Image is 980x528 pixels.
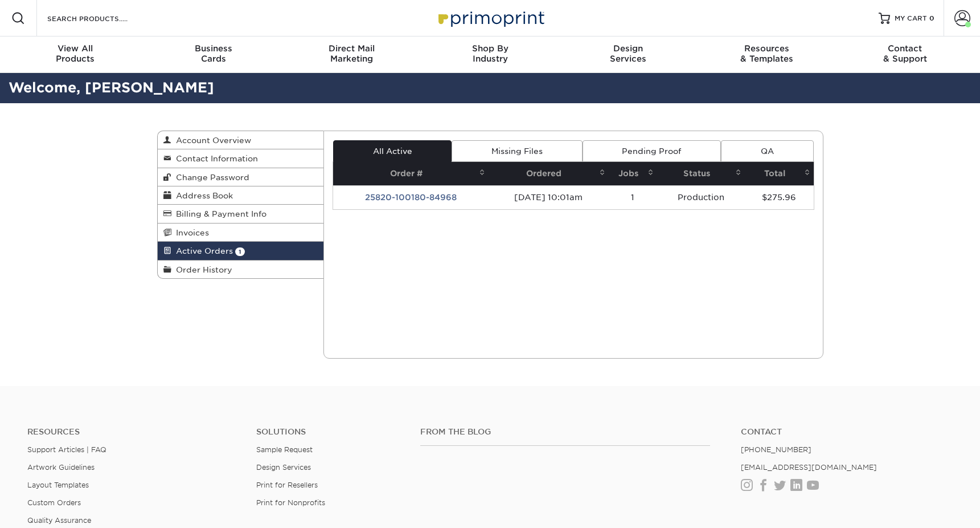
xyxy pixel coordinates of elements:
a: Contact [741,427,953,437]
span: Resources [698,43,836,54]
th: Order # [333,162,489,185]
img: Primoprint [433,6,547,30]
a: Invoices [158,224,324,242]
th: Jobs [609,162,658,185]
a: [PHONE_NUMBER] [741,445,811,454]
td: Production [657,185,745,209]
a: Custom Orders [27,498,81,507]
a: Support Articles | FAQ [27,445,106,454]
a: Direct MailMarketing [282,36,421,73]
span: Address Book [171,191,233,200]
a: Layout Templates [27,481,89,489]
div: Industry [421,43,559,64]
td: 25820-100180-84968 [333,185,489,209]
div: Services [559,43,698,64]
span: Direct Mail [282,43,421,54]
span: Account Overview [171,136,251,145]
span: MY CART [895,14,927,23]
a: Print for Resellers [256,481,318,489]
td: $275.96 [745,185,814,209]
th: Total [745,162,814,185]
h4: Resources [27,427,239,437]
a: DesignServices [559,36,698,73]
div: Products [6,43,145,64]
a: Active Orders 1 [158,242,324,260]
span: View All [6,43,145,54]
a: Resources& Templates [698,36,836,73]
div: & Templates [698,43,836,64]
a: QA [721,140,813,162]
a: Pending Proof [583,140,721,162]
a: Missing Files [452,140,582,162]
span: Active Orders [171,246,233,255]
span: Invoices [171,228,209,237]
span: Design [559,43,698,54]
a: Artwork Guidelines [27,463,95,472]
a: Sample Request [256,445,313,454]
a: Print for Nonprofits [256,498,325,507]
a: Design Services [256,463,311,472]
span: Order History [171,265,232,274]
span: Shop By [421,43,559,54]
input: SEARCH PRODUCTS..... [46,11,157,25]
th: Status [657,162,745,185]
a: All Active [333,140,452,162]
div: Marketing [282,43,421,64]
a: Account Overview [158,131,324,149]
span: Business [144,43,282,54]
a: Billing & Payment Info [158,205,324,223]
span: Billing & Payment Info [171,209,266,218]
span: 1 [235,247,245,256]
a: Contact Information [158,149,324,168]
a: BusinessCards [144,36,282,73]
a: Quality Assurance [27,516,91,525]
th: Ordered [489,162,609,185]
h4: From the Blog [420,427,710,437]
td: 1 [609,185,658,209]
a: Address Book [158,186,324,205]
span: Change Password [171,173,249,182]
span: 0 [929,14,934,22]
h4: Solutions [256,427,403,437]
span: Contact Information [171,154,258,163]
div: Cards [144,43,282,64]
td: [DATE] 10:01am [489,185,609,209]
a: View AllProducts [6,36,145,73]
a: Order History [158,261,324,278]
span: Contact [836,43,974,54]
a: Shop ByIndustry [421,36,559,73]
a: Contact& Support [836,36,974,73]
div: & Support [836,43,974,64]
a: Change Password [158,168,324,186]
a: [EMAIL_ADDRESS][DOMAIN_NAME] [741,463,877,472]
